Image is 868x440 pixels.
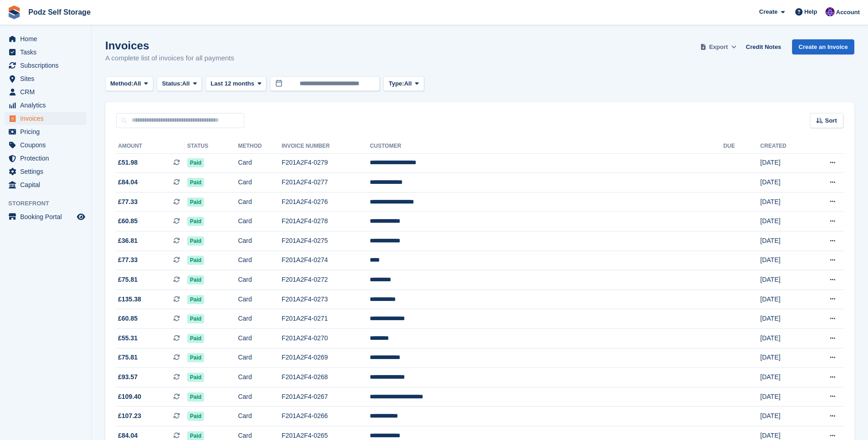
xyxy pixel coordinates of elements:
[118,333,138,343] span: £55.31
[118,255,138,265] span: £77.33
[281,212,370,231] td: F201A2F4-0278
[118,411,141,421] span: £107.23
[5,86,86,98] a: menu
[118,353,138,362] span: £75.81
[20,152,75,165] span: Protection
[5,165,86,178] a: menu
[759,7,777,16] span: Create
[20,86,75,98] span: CRM
[281,290,370,309] td: F201A2F4-0273
[5,178,86,191] a: menu
[825,116,837,125] span: Sort
[281,387,370,407] td: F201A2F4-0267
[238,348,281,368] td: Card
[281,348,370,368] td: F201A2F4-0269
[238,407,281,426] td: Card
[760,309,809,329] td: [DATE]
[760,387,809,407] td: [DATE]
[5,152,86,165] a: menu
[5,125,86,138] a: menu
[760,368,809,387] td: [DATE]
[281,251,370,270] td: F201A2F4-0274
[281,270,370,290] td: F201A2F4-0272
[187,392,204,402] span: Paid
[5,112,86,125] a: menu
[281,153,370,173] td: F201A2F4-0279
[281,139,370,154] th: Invoice Number
[116,139,187,154] th: Amount
[5,32,86,45] a: menu
[281,309,370,329] td: F201A2F4-0271
[238,368,281,387] td: Card
[187,158,204,167] span: Paid
[205,76,266,91] button: Last 12 months
[210,79,254,88] span: Last 12 months
[20,139,75,151] span: Coupons
[118,372,138,382] span: £93.57
[281,329,370,349] td: F201A2F4-0270
[187,256,204,265] span: Paid
[760,212,809,231] td: [DATE]
[118,216,138,226] span: £60.85
[281,407,370,426] td: F201A2F4-0266
[723,139,760,154] th: Due
[370,139,723,154] th: Customer
[118,236,138,246] span: £36.81
[698,39,739,54] button: Export
[5,99,86,112] a: menu
[760,407,809,426] td: [DATE]
[105,53,234,64] p: A complete list of invoices for all payments
[182,79,190,88] span: All
[118,177,138,187] span: £84.04
[238,329,281,349] td: Card
[187,275,204,284] span: Paid
[20,165,75,178] span: Settings
[105,39,234,52] h1: Invoices
[760,139,809,154] th: Created
[5,72,86,85] a: menu
[238,192,281,212] td: Card
[187,373,204,382] span: Paid
[281,173,370,193] td: F201A2F4-0277
[281,192,370,212] td: F201A2F4-0276
[8,199,91,208] span: Storefront
[709,43,728,52] span: Export
[118,295,141,304] span: £135.38
[281,368,370,387] td: F201A2F4-0268
[5,139,86,151] a: menu
[20,125,75,138] span: Pricing
[187,198,204,207] span: Paid
[118,197,138,207] span: £77.33
[187,334,204,343] span: Paid
[187,217,204,226] span: Paid
[187,236,204,246] span: Paid
[238,270,281,290] td: Card
[760,192,809,212] td: [DATE]
[238,153,281,173] td: Card
[20,112,75,125] span: Invoices
[25,5,94,20] a: Podz Self Storage
[836,8,860,17] span: Account
[20,32,75,45] span: Home
[187,295,204,304] span: Paid
[804,7,817,16] span: Help
[238,387,281,407] td: Card
[187,353,204,362] span: Paid
[238,231,281,251] td: Card
[118,158,138,167] span: £51.98
[7,5,21,19] img: stora-icon-8386f47178a22dfd0bd8f6a31ec36ba5ce8667c1dd55bd0f319d3a0aa187defe.svg
[760,231,809,251] td: [DATE]
[20,59,75,72] span: Subscriptions
[187,412,204,421] span: Paid
[20,72,75,85] span: Sites
[157,76,202,91] button: Status: All
[187,314,204,323] span: Paid
[238,251,281,270] td: Card
[238,173,281,193] td: Card
[760,290,809,309] td: [DATE]
[105,76,153,91] button: Method: All
[5,46,86,59] a: menu
[5,210,86,223] a: menu
[238,290,281,309] td: Card
[20,46,75,59] span: Tasks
